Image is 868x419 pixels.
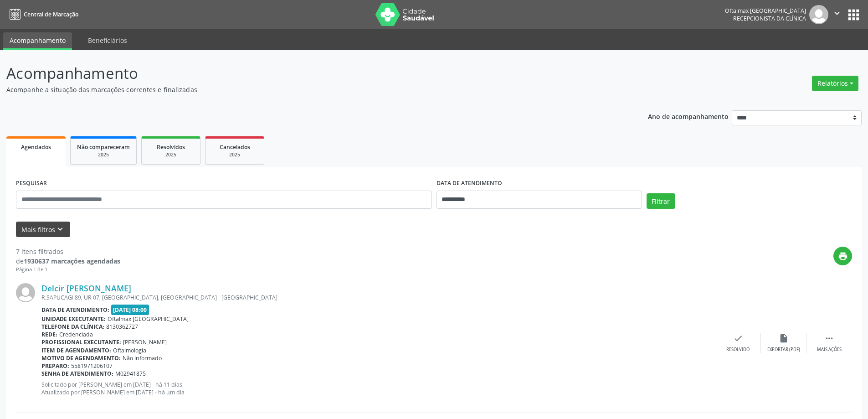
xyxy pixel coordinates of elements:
a: Delcir [PERSON_NAME] [41,283,131,293]
a: Beneficiários [82,32,134,48]
div: 7 itens filtrados [16,247,120,256]
span: Cancelados [220,143,250,151]
label: DATA DE ATENDIMENTO [437,176,502,191]
a: Acompanhamento [3,32,72,50]
div: 2025 [148,151,194,158]
span: Resolvidos [157,143,185,151]
span: 5581971206107 [71,362,113,370]
label: PESQUISAR [16,176,47,191]
span: Oftalmologia [113,347,146,354]
b: Motivo de agendamento: [41,354,121,362]
button: Relatórios [812,76,858,91]
button: Filtrar [647,193,675,209]
p: Acompanhamento [6,62,605,85]
i:  [824,333,834,343]
div: Oftalmax [GEOGRAPHIC_DATA] [725,7,806,15]
p: Solicitado por [PERSON_NAME] em [DATE] - há 11 dias Atualizado por [PERSON_NAME] em [DATE] - há u... [41,381,715,396]
span: Credenciada [59,331,93,338]
p: Acompanhe a situação das marcações correntes e finalizadas [6,85,605,94]
i: check [733,333,743,343]
b: Profissional executante: [41,338,121,346]
b: Rede: [41,331,57,338]
button: print [833,247,852,265]
div: Resolvido [726,347,750,353]
b: Item de agendamento: [41,347,111,354]
span: M02941875 [115,370,146,378]
strong: 1930637 marcações agendadas [24,257,120,265]
span: Agendados [21,143,51,151]
b: Telefone da clínica: [41,323,104,331]
i: insert_drive_file [779,333,789,343]
i: print [838,251,848,261]
div: R.SAPUCAGI 89, UR 07, [GEOGRAPHIC_DATA], [GEOGRAPHIC_DATA] - [GEOGRAPHIC_DATA] [41,294,715,301]
span: Não compareceram [77,143,130,151]
b: Unidade executante: [41,315,106,323]
span: 8130362727 [106,323,138,331]
div: 2025 [212,151,257,158]
a: Central de Marcação [6,7,78,22]
b: Preparo: [41,362,69,370]
button: apps [846,7,862,23]
p: Ano de acompanhamento [648,110,729,122]
b: Senha de atendimento: [41,370,113,378]
span: Oftalmax [GEOGRAPHIC_DATA] [108,315,189,323]
span: [PERSON_NAME] [123,338,167,346]
div: de [16,256,120,266]
button:  [828,5,846,24]
span: Não informado [123,354,162,362]
div: Exportar (PDF) [767,347,800,353]
div: Mais ações [817,347,842,353]
i: keyboard_arrow_down [55,224,65,234]
div: Página 1 de 1 [16,266,120,274]
span: [DATE] 08:00 [111,305,149,315]
span: Recepcionista da clínica [733,15,806,22]
span: Central de Marcação [24,10,78,18]
div: 2025 [77,151,130,158]
img: img [809,5,828,24]
button: Mais filtroskeyboard_arrow_down [16,222,70,238]
i:  [832,8,842,18]
img: img [16,283,35,302]
b: Data de atendimento: [41,306,109,314]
